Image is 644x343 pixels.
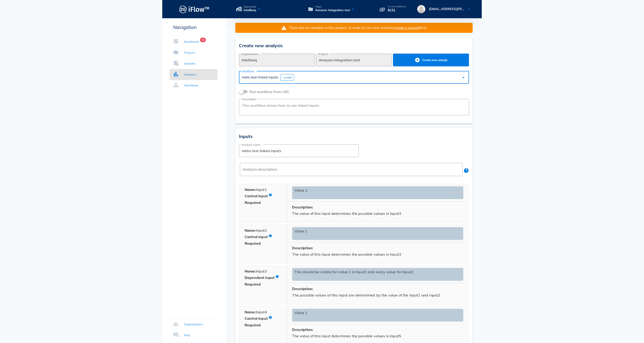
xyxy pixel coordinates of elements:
label: Analysis name [242,143,261,146]
span: Inputs [239,133,253,139]
b: Control input [245,316,268,321]
b: Control input [245,194,268,198]
label: Run workflow from URL [249,89,291,94]
div: FAQ [184,333,190,338]
span: Badge [200,38,206,42]
div: Projects [184,50,195,55]
p: The value of this input determines the possible values in Input5 [292,333,463,339]
label: Organization [242,52,258,56]
iframe: Drift Widget Chat Controller [621,320,639,338]
span: Description [241,98,257,101]
div: Input3 [239,266,287,304]
span: meta-test linked inputs [242,75,278,79]
b: Description: [292,286,313,291]
i: arrow_drop_down [461,75,466,80]
b: Required [245,241,261,246]
b: Control input [245,234,268,239]
div: Clear value [453,309,458,322]
span: Create new sample [397,57,465,63]
b: Dependent input [245,275,275,280]
button: Create new sample [393,54,469,66]
div: Clear value [453,268,458,281]
div: Samples [184,61,196,66]
div: Organizations [184,322,203,327]
p: This workflow shows how to use linked inputs. [242,103,466,108]
a: Logo [162,4,226,14]
b: Description: [292,205,313,209]
label: Workflow [242,70,254,73]
div: Clear value [453,186,458,199]
b: Name: [245,187,256,192]
b: Required [245,282,261,286]
b: Description: [292,327,313,332]
div: Workflows [184,83,199,88]
img: avatar.16069ca8.svg [417,5,425,13]
div: Clear value [453,227,458,240]
span: Amazon integration test [315,8,350,13]
div: Dashboard [184,39,199,44]
div: Input1 [239,184,287,223]
b: Name: [245,269,256,273]
span: Project [315,6,350,8]
b: Name: [245,310,256,314]
span: Organization [243,6,257,8]
label: Project [319,52,328,56]
p: The possible values of this input are determined by the value of the Input1 and Input2 [292,292,463,298]
p: 8151 [388,8,406,13]
p: The value of this input determines the possible values in Input3 [292,251,463,257]
span: create a sample [394,25,420,30]
span: - credits [282,76,292,79]
b: Required [245,323,261,327]
p: Navigation [170,24,217,31]
div: Analyses [184,72,196,77]
span: [EMAIL_ADDRESS][PERSON_NAME][DOMAIN_NAME] [429,7,508,11]
span: Intelliseq [243,8,257,13]
div: Workflowmeta-test linked inputs- credits [239,71,469,84]
b: Description: [292,246,313,250]
b: Name: [245,228,256,233]
span: There are no samples in this project. In order to run new analysis first. [289,25,427,30]
p: Account Balance [388,5,406,8]
p: The value of this input determines the possible values in Input3 [292,210,463,217]
span: Create new analysis [239,43,283,48]
div: Input2 [239,225,287,263]
b: Required [245,200,261,205]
